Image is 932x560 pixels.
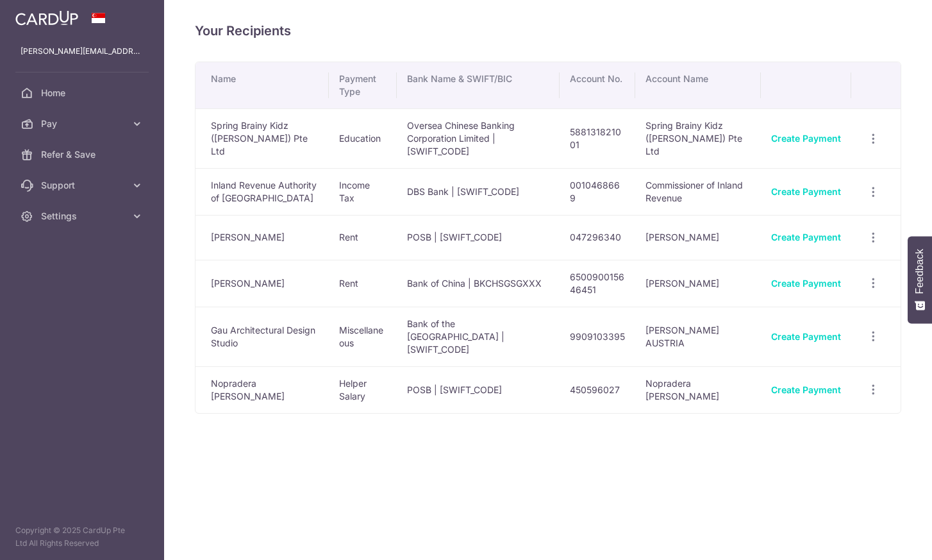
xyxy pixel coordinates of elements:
[771,384,841,395] a: Create Payment
[21,45,144,58] p: [PERSON_NAME][EMAIL_ADDRESS][PERSON_NAME][DOMAIN_NAME]
[397,366,560,413] td: POSB | [SWIFT_CODE]
[329,307,397,366] td: Miscellaneous
[196,307,329,366] td: Gau Architectural Design Studio
[41,148,126,161] span: Refer & Save
[635,215,761,260] td: [PERSON_NAME]
[914,249,926,294] span: Feedback
[15,10,78,26] img: CardUp
[635,108,761,168] td: Spring Brainy Kidz ([PERSON_NAME]) Pte Ltd
[329,260,397,307] td: Rent
[771,278,841,289] a: Create Payment
[196,215,329,260] td: [PERSON_NAME]
[196,366,329,413] td: Nopradera [PERSON_NAME]
[560,108,635,168] td: 588131821001
[397,168,560,215] td: DBS Bank | [SWIFT_CODE]
[397,215,560,260] td: POSB | [SWIFT_CODE]
[41,210,126,223] span: Settings
[329,366,397,413] td: Helper Salary
[196,108,329,168] td: Spring Brainy Kidz ([PERSON_NAME]) Pte Ltd
[908,236,932,323] button: Feedback - Show survey
[771,331,841,342] a: Create Payment
[635,62,761,108] th: Account Name
[329,108,397,168] td: Education
[195,21,901,41] h4: Your Recipients
[196,260,329,307] td: [PERSON_NAME]
[560,366,635,413] td: 450596027
[41,87,126,99] span: Home
[635,260,761,307] td: [PERSON_NAME]
[397,260,560,307] td: Bank of China | BKCHSGSGXXX
[196,168,329,215] td: Inland Revenue Authority of [GEOGRAPHIC_DATA]
[771,186,841,197] a: Create Payment
[560,307,635,366] td: 9909103395
[635,366,761,413] td: Nopradera [PERSON_NAME]
[560,215,635,260] td: 047296340
[397,62,560,108] th: Bank Name & SWIFT/BIC
[41,179,126,192] span: Support
[397,307,560,366] td: Bank of the [GEOGRAPHIC_DATA] | [SWIFT_CODE]
[635,168,761,215] td: Commissioner of Inland Revenue
[560,168,635,215] td: 0010468669
[771,133,841,144] a: Create Payment
[560,62,635,108] th: Account No.
[329,62,397,108] th: Payment Type
[635,307,761,366] td: [PERSON_NAME] AUSTRIA
[329,215,397,260] td: Rent
[196,62,329,108] th: Name
[41,117,126,130] span: Pay
[771,232,841,242] a: Create Payment
[329,168,397,215] td: Income Tax
[397,108,560,168] td: Oversea Chinese Banking Corporation Limited | [SWIFT_CODE]
[560,260,635,307] td: 650090015646451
